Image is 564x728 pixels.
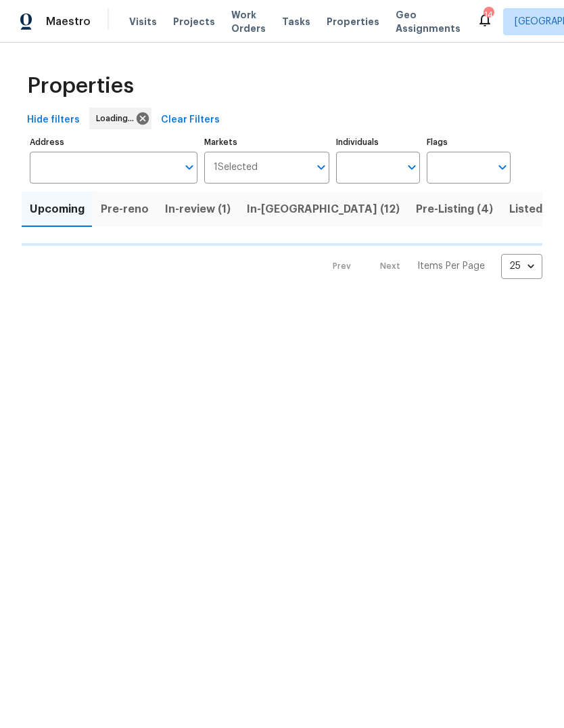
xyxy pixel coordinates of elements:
[501,249,542,284] div: 25
[27,112,80,129] span: Hide filters
[402,158,421,177] button: Open
[180,158,199,177] button: Open
[30,138,197,146] label: Address
[173,15,215,28] span: Projects
[484,8,493,22] div: 14
[156,108,225,133] button: Clear Filters
[129,15,157,28] span: Visits
[417,259,485,273] p: Items Per Page
[247,200,400,219] span: In-[GEOGRAPHIC_DATA] (12)
[327,15,379,28] span: Properties
[161,112,220,129] span: Clear Filters
[416,200,493,219] span: Pre-Listing (4)
[101,200,149,219] span: Pre-reno
[320,254,542,279] nav: Pagination Navigation
[282,17,310,26] span: Tasks
[312,158,331,177] button: Open
[493,158,512,177] button: Open
[96,112,139,125] span: Loading...
[22,108,85,133] button: Hide filters
[30,200,85,219] span: Upcoming
[427,138,511,146] label: Flags
[27,79,134,93] span: Properties
[46,15,91,28] span: Maestro
[231,8,266,35] span: Work Orders
[204,138,330,146] label: Markets
[165,200,231,219] span: In-review (1)
[214,162,258,173] span: 1 Selected
[336,138,420,146] label: Individuals
[396,8,461,35] span: Geo Assignments
[89,108,151,129] div: Loading...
